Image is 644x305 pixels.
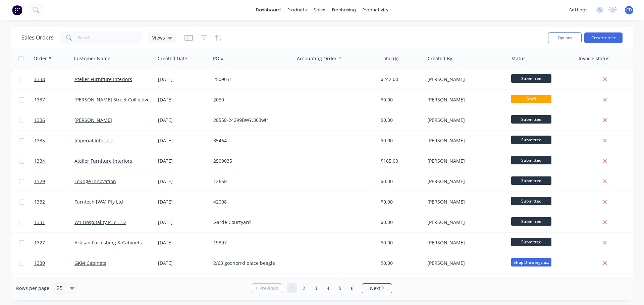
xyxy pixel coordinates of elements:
div: $0.00 [381,117,420,124]
a: 1332 [34,192,74,212]
div: [PERSON_NAME] [427,137,502,144]
div: Created By [428,55,452,62]
div: [DATE] [158,76,208,83]
span: 1329 [34,178,45,185]
span: 1332 [34,199,45,205]
span: Submitted [511,176,551,185]
a: [PERSON_NAME] Street Collective [74,96,150,103]
a: W1 Hospitality PTY LTD [74,219,126,225]
div: [DATE] [158,158,208,164]
div: 35464 [213,137,288,144]
button: Options [548,32,582,43]
span: 1334 [34,158,45,164]
a: 1324 [34,274,74,294]
div: [PERSON_NAME] [427,76,502,83]
div: $242.00 [381,76,420,83]
div: Invoice status [579,55,609,62]
div: $165.00 [381,158,420,164]
a: Next page [362,285,392,292]
a: 1334 [34,151,74,171]
ul: Pagination [249,283,395,293]
div: [DATE] [158,219,208,226]
div: sales [310,5,329,15]
div: PO # [213,55,224,62]
span: Submitted [511,217,551,226]
div: Created Date [158,55,187,62]
div: [DATE] [158,96,208,103]
div: [PERSON_NAME] [427,178,502,185]
a: 1338 [34,69,74,89]
a: Page 2 [299,283,309,293]
a: Page 6 [347,283,357,293]
span: 1331 [34,219,45,226]
div: $0.00 [381,239,420,246]
span: CD [626,7,632,13]
div: Order # [34,55,51,62]
div: [DATE] [158,260,208,266]
a: Lounge Innovation [74,178,116,184]
a: GKM Cabinets [74,260,106,266]
span: Rows per page [16,285,49,292]
span: 1335 [34,137,45,144]
div: $0.00 [381,137,420,144]
a: Imperial Interiors [74,137,114,144]
div: Garde Courtyard [213,219,288,226]
div: 1265H [213,178,288,185]
span: Shop Drawings a... [511,258,551,266]
a: Atelier Furniture Interiors [74,158,132,164]
img: Factory [12,5,22,15]
div: [PERSON_NAME] [427,260,502,266]
a: Page 4 [323,283,333,293]
a: [PERSON_NAME] [74,117,112,123]
a: 1337 [34,90,74,110]
span: 1337 [34,96,45,103]
div: [PERSON_NAME] [427,219,502,226]
div: 2509035 [213,158,288,164]
div: [DATE] [158,239,208,246]
div: purchasing [329,5,359,15]
span: 1330 [34,260,45,266]
a: Atelier Furniture Interiors [74,76,132,82]
a: 1330 [34,253,74,273]
div: Total ($) [381,55,398,62]
span: Submitted [511,238,551,246]
div: 2060 [213,96,288,103]
a: dashboard [253,5,284,15]
a: Page 1 is your current page [287,283,297,293]
span: Submitted [511,136,551,144]
span: Draft [511,95,551,103]
div: [PERSON_NAME] [427,117,502,124]
a: Page 3 [311,283,321,293]
div: 2/63 goonorrd place beagle [213,260,288,266]
span: Views [152,34,165,41]
span: Previous [259,285,278,292]
div: products [284,5,310,15]
a: Artisan Furnishing & Cabinets [74,239,142,246]
div: $0.00 [381,96,420,103]
div: $0.00 [381,178,420,185]
span: Submitted [511,74,551,83]
div: settings [566,5,591,15]
a: 1336 [34,110,74,130]
div: $0.00 [381,199,420,205]
input: Search... [78,31,143,45]
div: [PERSON_NAME] [427,96,502,103]
a: 1329 [34,171,74,192]
a: Previous page [252,285,282,292]
a: 1331 [34,212,74,232]
div: [DATE] [158,137,208,144]
div: 42008 [213,199,288,205]
span: 1338 [34,76,45,83]
span: 1336 [34,117,45,124]
span: Next [370,285,380,292]
span: Submitted [511,115,551,124]
div: productivity [359,5,392,15]
div: [PERSON_NAME] [427,239,502,246]
div: Customer Name [74,55,110,62]
div: $0.00 [381,219,420,226]
div: [PERSON_NAME] [427,199,502,205]
a: Furntech [WA] Pty Ltd [74,199,123,205]
a: Page 5 [335,283,345,293]
span: 1327 [34,239,45,246]
div: $0.00 [381,260,420,266]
